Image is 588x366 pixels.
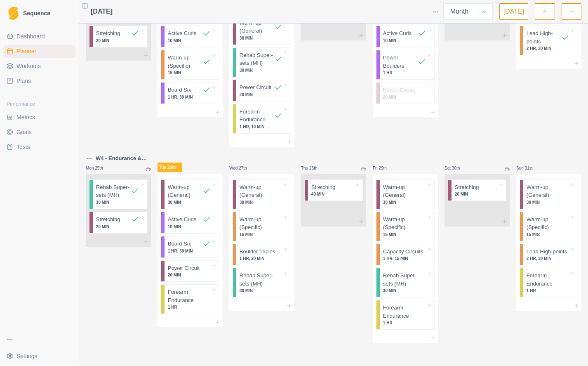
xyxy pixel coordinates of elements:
[383,29,412,38] p: Active Curls
[96,38,139,44] p: 20 MIN
[240,183,282,199] p: Warm-up (General)
[240,272,282,288] p: Rehab Super-sets (MH)
[161,236,219,258] div: Board Six1 HR, 30 MIN
[96,224,139,230] p: 20 MIN
[16,128,32,136] span: Goals
[168,183,202,199] p: Warm-up (General)
[161,260,219,282] div: Power Circuit20 MIN
[168,70,211,76] p: 15 MIN
[240,35,282,41] p: 30 MIN
[304,179,363,201] div: Stretching40 MIN
[527,199,569,205] p: 30 MIN
[3,74,75,87] a: Plans
[161,179,219,209] div: Warm-up (General)30 MIN
[233,15,291,45] div: Warm-up (General)30 MIN
[448,179,506,201] div: Stretching20 MIN
[168,38,211,44] p: 10 MIN
[161,82,219,104] div: Board Six1 HR, 30 MIN
[233,244,291,266] div: Boulder Triples1 HR, 20 MIN
[373,165,397,171] p: Fri 29th
[376,26,435,47] div: Active Curls10 MIN
[233,47,291,77] div: Rehab Super-sets (MH)30 MIN
[527,29,561,45] p: Lead High-points
[168,288,211,304] p: Forearm Endurance
[96,199,139,205] p: 30 MIN
[16,77,31,85] span: Plans
[23,10,50,16] span: Sequence
[96,154,151,163] p: W4 - Endurance & Capacity
[233,212,291,241] div: Warm-up (Specific)15 MIN
[240,215,282,231] p: Warm-up (Specific)
[520,268,578,298] div: Forearm Endurance1 HR
[240,19,274,35] p: Warm-up (General)
[527,215,569,231] p: Warm-up (Specific)
[376,300,435,330] div: Forearm Endurance1 HR
[376,212,435,241] div: Warm-up (Specific)15 MIN
[233,80,291,102] div: Power Circuit20 MIN
[383,248,423,256] p: Capacity Circuits
[229,165,254,171] p: Wed 27th
[89,179,148,209] div: Rehab Super-sets (MH)30 MIN
[527,288,569,294] p: 1 HR
[3,140,75,153] a: Tests
[3,125,75,139] a: Goals
[16,47,36,55] span: Planner
[168,94,211,100] p: 1 HR, 30 MIN
[16,32,45,40] span: Dashboard
[240,51,274,67] p: Rehab Super-sets (MH)
[240,248,275,256] p: Boulder Triples
[3,45,75,58] a: Planner
[499,3,528,20] button: [DATE]
[383,183,426,199] p: Warm-up (General)
[91,7,113,17] span: [DATE]
[96,29,120,38] p: Stretching
[527,255,569,262] p: 2 HR, 30 MIN
[455,191,498,197] p: 20 MIN
[240,92,282,98] p: 20 MIN
[383,304,426,320] p: Forearm Endurance
[3,59,75,73] a: Workouts
[8,7,19,20] img: Logo
[383,94,426,100] p: 20 MIN
[168,272,211,278] p: 20 MIN
[527,248,567,256] p: Lead High-points
[383,255,426,262] p: 1 HR, 15 MIN
[3,30,75,43] a: Dashboard
[383,54,418,70] p: Power Boulders
[3,3,75,23] a: LogoSequence
[311,183,336,191] p: Stretching
[161,284,219,314] div: Forearm Endurance1 HR
[527,231,569,238] p: 15 MIN
[86,165,111,171] p: Mon 25th
[520,212,578,241] div: Warm-up (Specific)15 MIN
[527,45,569,52] p: 2 HR, 30 MIN
[520,244,578,266] div: Lead High-points2 HR, 30 MIN
[445,165,469,171] p: Sat 30th
[240,83,271,92] p: Power Circuit
[16,143,30,151] span: Tests
[240,288,282,294] p: 30 MIN
[233,268,291,298] div: Rehab Super-sets (MH)30 MIN
[161,212,219,234] div: Active Curls10 MIN
[168,248,211,254] p: 1 HR, 30 MIN
[383,86,415,94] p: Power Circuit
[383,38,426,44] p: 10 MIN
[383,272,426,288] p: Rehab Super-sets (MH)
[89,212,148,234] div: Stretching20 MIN
[383,288,426,294] p: 30 MIN
[161,26,219,47] div: Active Curls10 MIN
[383,231,426,238] p: 15 MIN
[520,26,578,55] div: Lead High-points2 HR, 30 MIN
[233,104,291,134] div: Forearm Endurance1 HR, 10 MIN
[455,183,479,191] p: Stretching
[376,179,435,209] div: Warm-up (General)30 MIN
[383,215,426,231] p: Warm-up (Specific)
[16,113,35,121] span: Metrics
[311,191,354,197] p: 40 MIN
[168,29,196,38] p: Active Curls
[527,183,569,199] p: Warm-up (General)
[96,183,131,199] p: Rehab Super-sets (MH)
[16,62,41,70] span: Workouts
[168,304,211,310] p: 1 HR
[161,50,219,80] div: Warm-up (Specific)15 MIN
